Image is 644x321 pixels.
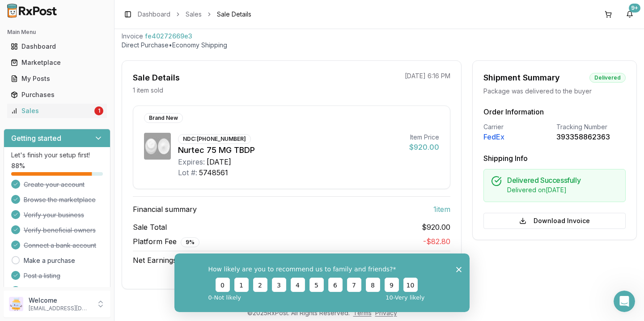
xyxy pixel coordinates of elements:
p: [DATE] 6:16 PM [405,72,450,80]
div: 5748561 [199,167,228,178]
div: Dashboard [11,42,103,51]
div: 9+ [629,4,640,13]
button: Dashboard [4,39,110,54]
div: Nurtec 75 MG TBDP [178,144,402,156]
span: Verify your business [24,211,84,220]
span: - $82.80 [423,237,450,246]
button: 9+ [623,7,637,21]
a: Privacy [375,309,397,317]
a: Sales1 [7,103,107,119]
div: Brand New [144,113,183,123]
div: 9 % [181,237,199,247]
div: Delivered [589,73,626,83]
p: 1 item sold [133,86,163,95]
div: Sales [11,106,93,115]
div: Lot #: [178,167,197,178]
button: Sales1 [4,104,110,118]
a: Marketplace [7,55,107,71]
img: RxPost Logo [4,4,61,18]
div: Item Price [409,133,439,142]
nav: breadcrumb [138,10,251,19]
span: Create your account [24,180,85,189]
span: Sale Details [217,10,251,19]
button: Download Invoice [483,213,626,229]
span: 88 % [11,161,25,170]
span: Platform Fee [133,236,199,247]
p: [EMAIL_ADDRESS][DOMAIN_NAME] [29,305,91,312]
div: Sale Details [133,72,180,84]
div: Estimated payout 4-6 Business days [133,269,450,278]
div: $920.00 [409,142,439,152]
h3: Order Information [483,106,626,117]
div: Invoice [122,32,143,41]
span: Connect a bank account [24,241,96,250]
a: My Posts [7,71,107,87]
span: Verify beneficial owners [24,226,96,235]
div: NDC: [PHONE_NUMBER] [178,134,251,144]
div: [DATE] [207,156,231,167]
div: 393358862363 [556,131,626,142]
a: Sales [186,10,202,19]
h5: Delivered Successfully [507,177,618,184]
h2: Main Menu [7,29,107,36]
div: Purchases [11,90,103,99]
a: Dashboard [138,10,170,19]
span: 1 item [433,204,450,215]
iframe: Intercom live chat [614,291,635,312]
iframe: Survey from RxPost [174,253,470,312]
span: Sale Total [133,222,167,232]
p: Let's finish your setup first! [11,151,103,160]
span: Browse the marketplace [24,195,96,204]
div: Carrier [483,122,553,131]
img: Nurtec 75 MG TBDP [144,133,171,160]
a: Purchases [7,87,107,103]
div: Tracking Number [556,122,626,131]
button: Purchases [4,88,110,102]
a: Make a purchase [24,256,75,265]
div: Shipment Summary [483,72,560,84]
button: My Posts [4,72,110,86]
span: Financial summary [133,204,197,215]
button: Marketplace [4,55,110,70]
img: User avatar [9,297,23,311]
div: FedEx [483,131,553,142]
h3: Shipping Info [483,153,626,164]
div: 1 [94,106,103,115]
div: Marketplace [11,58,103,67]
div: Package was delivered to the buyer [483,87,626,96]
div: My Posts [11,74,103,83]
p: Welcome [29,296,91,305]
span: Post a listing [24,271,60,280]
span: $920.00 [422,222,450,232]
a: Terms [353,309,372,317]
a: Dashboard [7,38,107,55]
p: Direct Purchase • Economy Shipping [122,41,637,50]
span: Net Earnings [133,255,177,266]
span: Invite your colleagues [24,287,89,296]
span: fe40272669e3 [145,32,192,41]
div: Expires: [178,156,205,167]
div: Delivered on [DATE] [507,186,618,194]
h3: Getting started [11,133,61,144]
